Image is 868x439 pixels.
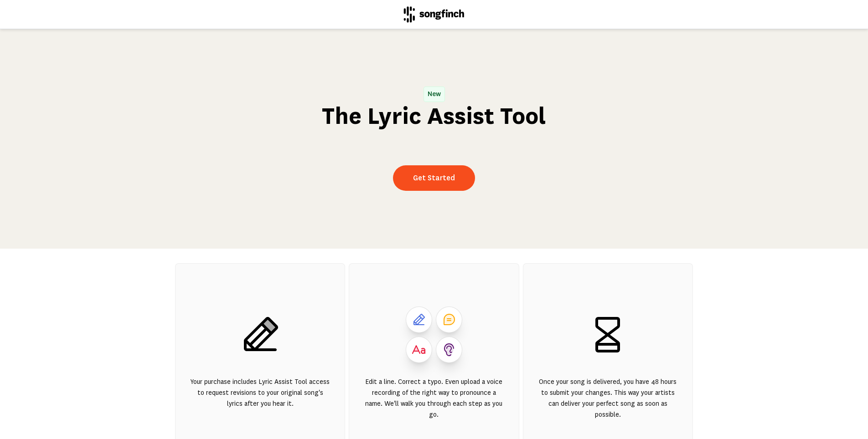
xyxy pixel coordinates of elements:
h1: The Lyric Assist Tool [322,102,546,131]
div: Once your song is delivered, you have 48 hours to submit your changes. This way your artists can ... [538,377,678,431]
div: Your purchase includes Lyric Assist Tool access to request revisions to your original song's lyri... [190,377,330,431]
span: New [424,87,444,102]
div: Edit a line. Correct a typo. Even upload a voice recording of the right way to pronounce a name. ... [364,377,504,431]
a: Get Started [393,165,475,191]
